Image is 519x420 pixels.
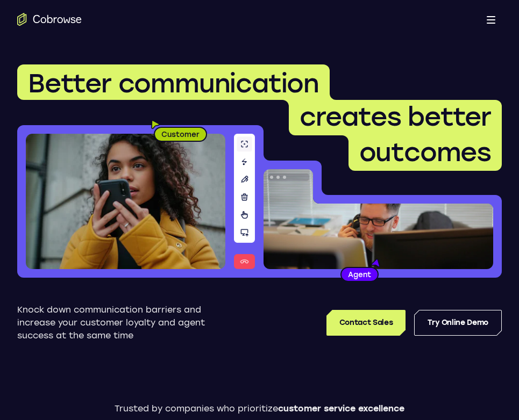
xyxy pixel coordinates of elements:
a: Try Online Demo [414,310,502,336]
span: Better communication [28,68,319,99]
a: Contact Sales [326,310,406,336]
span: outcomes [359,136,491,168]
img: A customer holding their phone [26,134,225,269]
span: creates better [300,101,491,132]
a: Go to the home page [17,13,82,26]
p: Knock down communication barriers and increase your customer loyalty and agent success at the sam... [17,303,217,342]
img: A series of tools used in co-browsing sessions [234,134,255,269]
img: A customer support agent talking on the phone [264,169,493,269]
span: customer service excellence [278,403,404,414]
